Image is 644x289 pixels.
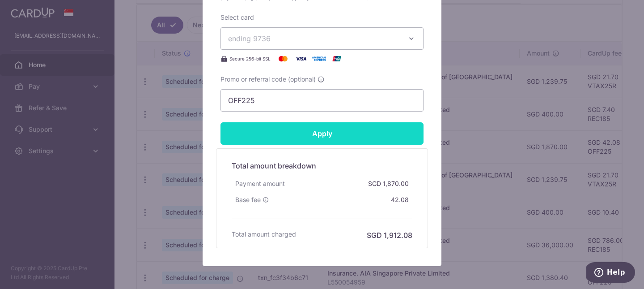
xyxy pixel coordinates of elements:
[364,176,412,192] div: SGD 1,870.00
[232,176,288,192] div: Payment amount
[328,53,346,64] img: UnionPay
[235,195,261,204] span: Base fee
[367,230,412,241] h6: SGD 1,912.08
[220,122,424,145] input: Apply
[274,53,292,64] img: Mastercard
[232,230,296,239] h6: Total amount charged
[387,192,412,208] div: 42.08
[229,55,271,62] span: Secure 256-bit SSL
[220,27,424,50] button: ending 9736
[228,34,271,43] span: ending 9736
[232,160,412,171] h5: Total amount breakdown
[220,13,254,22] label: Select card
[310,53,328,64] img: American Express
[292,53,310,64] img: Visa
[586,262,635,285] iframe: Opens a widget where you can find more information
[220,75,316,84] span: Promo or referral code (optional)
